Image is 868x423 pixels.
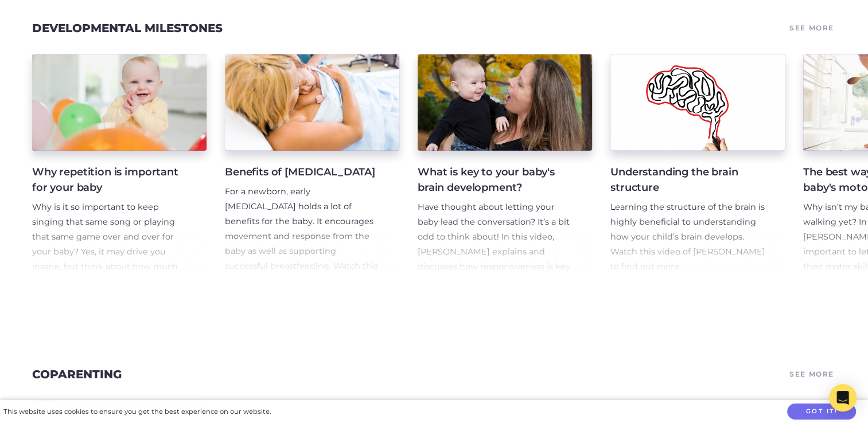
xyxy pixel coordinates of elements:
a: Benefits of [MEDICAL_DATA] For a newborn, early [MEDICAL_DATA] holds a lot of benefits for the ba... [225,54,399,275]
button: Got it! [787,404,856,420]
span: Have thought about letting your baby lead the conversation? It’s a bit odd to think about! In thi... [418,202,570,301]
a: Developmental Milestones [32,21,223,35]
h4: What is key to your baby's brain development? [418,164,574,195]
div: This website uses cookies to ensure you get the best experience on our website. [3,406,271,418]
a: Why repetition is important for your baby Why is it so important to keep singing that same song o... [32,54,207,275]
a: Coparenting [32,367,122,381]
span: For a newborn, early [MEDICAL_DATA] holds a lot of benefits for the baby. It encourages movement ... [225,186,378,286]
span: Why is it so important to keep singing that same song or playing that same game over and over for... [32,202,178,331]
span: Learning the structure of the brain is highly beneficial to understanding how your child’s brain ... [610,202,765,272]
h4: Understanding the brain structure [610,164,766,195]
h4: Benefits of [MEDICAL_DATA] [225,164,381,180]
a: See More [788,20,836,36]
div: Open Intercom Messenger [829,384,857,412]
h4: Why repetition is important for your baby [32,164,188,195]
a: Understanding the brain structure Learning the structure of the brain is highly beneficial to und... [610,54,785,275]
a: See More [788,366,836,382]
a: What is key to your baby's brain development? Have thought about letting your baby lead the conve... [418,54,592,275]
